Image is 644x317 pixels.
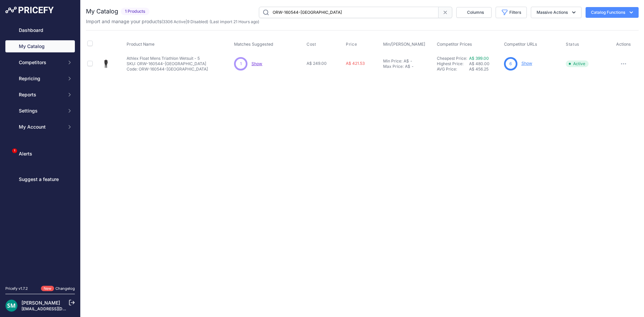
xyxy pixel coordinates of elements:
[346,42,358,47] button: Price
[410,64,414,69] div: -
[404,58,409,64] div: A$
[86,7,118,16] h2: My Catalog
[19,75,63,82] span: Repricing
[251,61,262,66] a: Show
[5,56,75,69] button: Competitors
[5,73,75,85] button: Repricing
[307,42,316,47] span: Cost
[127,61,208,66] p: SKU: ORW-160544-[GEOGRAPHIC_DATA]
[5,173,75,185] a: Suggest a feature
[55,286,75,291] a: Changelog
[405,64,410,69] div: A$
[41,286,54,291] span: New
[346,42,357,47] span: Price
[187,19,207,24] a: 9 Disabled
[616,42,631,47] span: Actions
[409,58,412,64] div: -
[19,59,63,66] span: Competitors
[127,42,154,47] span: Product Name
[469,61,490,66] span: A$ 480.00
[127,56,208,61] p: Athlex Float Mens Triathlon Wetsuit - 5
[346,61,365,66] span: A$ 421.53
[437,56,467,61] a: Cheapest Price:
[383,42,425,47] span: Min/[PERSON_NAME]
[531,7,582,18] button: Massive Actions
[566,42,579,47] span: Status
[456,7,492,18] button: Columns
[383,58,402,64] div: Min Price:
[5,121,75,133] button: My Account
[121,8,149,15] span: 1 Products
[163,19,186,24] a: 3306 Active
[469,56,489,61] a: A$ 399.00
[5,89,75,101] button: Reports
[5,7,54,13] img: Pricefy Logo
[586,7,639,18] button: Catalog Functions
[566,42,581,47] button: Status
[5,286,28,291] div: Pricefy v1.7.2
[383,64,404,69] div: Max Price:
[5,24,75,278] nav: Sidebar
[210,19,259,24] span: (Last import 21 Hours ago)
[437,66,469,72] div: AVG Price:
[5,148,75,160] a: Alerts
[19,91,63,98] span: Reports
[19,107,63,114] span: Settings
[240,61,242,67] span: 1
[234,42,273,47] span: Matches Suggested
[469,66,501,72] div: A$ 456.25
[307,42,317,47] button: Cost
[5,24,75,36] a: Dashboard
[21,306,92,311] a: [EMAIL_ADDRESS][DOMAIN_NAME]
[162,19,208,24] span: ( | )
[21,300,60,306] a: [PERSON_NAME]
[19,124,63,130] span: My Account
[5,105,75,117] button: Settings
[504,42,537,47] span: Competitor URLs
[521,61,532,66] a: Show
[307,61,327,66] span: A$ 249.00
[496,7,527,18] button: Filters
[5,40,75,52] a: My Catalog
[509,61,512,67] span: 6
[86,18,259,25] p: Import and manage your products
[127,66,208,72] p: Code: ORW-160544-[GEOGRAPHIC_DATA]
[259,7,439,18] input: Search
[437,61,469,66] div: Highest Price:
[437,42,472,47] span: Competitor Prices
[566,60,589,67] span: Active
